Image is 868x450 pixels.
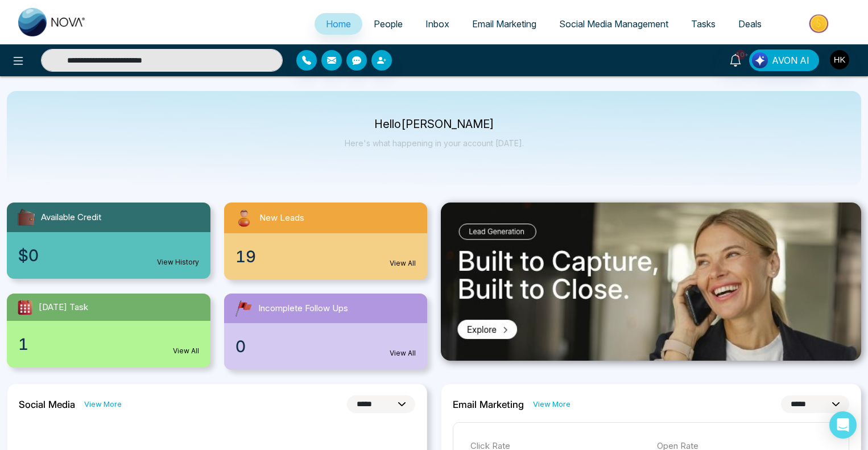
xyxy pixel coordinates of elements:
img: Nova CRM Logo [18,8,86,36]
span: 1 [18,332,28,356]
p: Hello [PERSON_NAME] [345,119,524,129]
img: followUps.svg [233,298,254,319]
a: View All [390,258,416,269]
h2: Email Marketing [453,399,524,410]
a: New Leads19View All [217,203,435,280]
a: View More [84,399,122,410]
img: todayTask.svg [16,298,34,316]
span: People [374,18,403,30]
img: Market-place.gif [779,11,861,36]
img: User Avatar [830,50,849,69]
p: Here's what happening in your account [DATE]. [345,138,524,148]
a: View History [157,257,199,267]
a: Social Media Management [548,13,680,35]
span: AVON AI [772,53,809,67]
span: Deals [738,18,762,30]
a: View All [390,348,416,358]
span: Incomplete Follow Ups [258,302,348,315]
div: Open Intercom Messenger [829,411,857,439]
span: Tasks [691,18,716,30]
span: 10+ [735,49,746,60]
a: Incomplete Follow Ups0View All [217,294,435,370]
img: . [441,203,861,361]
a: Tasks [680,13,727,35]
img: newLeads.svg [233,207,255,229]
span: Available Credit [41,211,101,224]
h2: Social Media [19,399,75,410]
span: 0 [235,335,246,358]
img: availableCredit.svg [16,207,36,228]
span: Email Marketing [472,18,536,30]
button: AVON AI [749,49,819,71]
a: Inbox [414,13,461,35]
span: $0 [18,243,39,267]
img: Lead Flow [752,52,768,68]
span: Inbox [425,18,449,30]
span: [DATE] Task [39,301,88,314]
a: People [362,13,414,35]
a: View All [173,346,199,356]
a: Home [315,13,362,35]
a: 10+ [722,49,749,69]
span: Social Media Management [559,18,668,30]
a: Email Marketing [461,13,548,35]
a: Deals [727,13,773,35]
a: View More [533,399,571,410]
span: New Leads [259,212,304,225]
span: 19 [235,245,256,269]
span: Home [326,18,351,30]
